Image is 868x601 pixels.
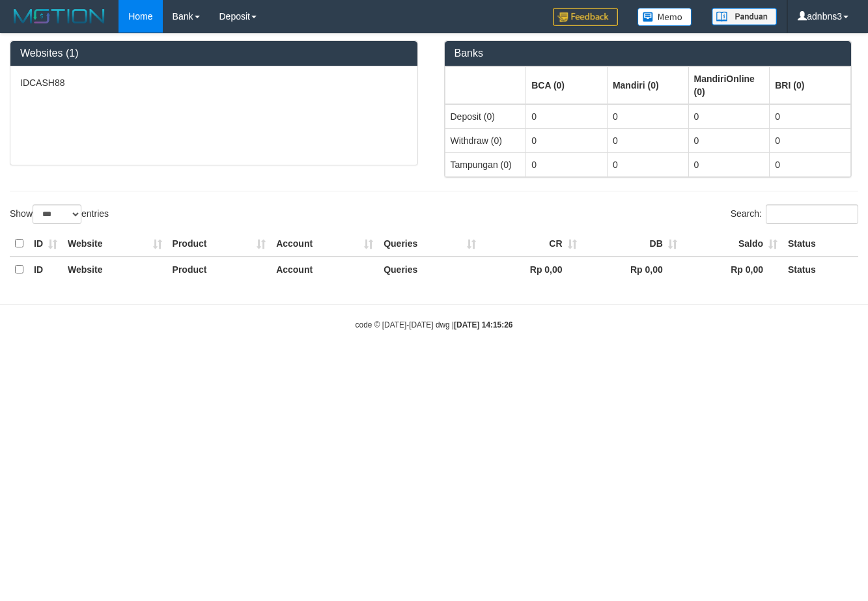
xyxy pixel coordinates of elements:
label: Search: [731,204,858,224]
th: Group: activate to sort column ascending [770,66,851,104]
th: Status [783,257,858,282]
th: DB [582,231,682,257]
img: Button%20Memo.svg [637,8,692,26]
th: Rp 0,00 [682,257,783,282]
th: Saldo [682,231,783,257]
th: ID [29,231,63,257]
td: Tampungan (0) [445,152,526,176]
th: Product [167,231,272,257]
td: 0 [688,128,770,152]
p: IDCASH88 [20,76,408,89]
td: 0 [770,104,851,129]
th: Queries [378,231,481,257]
h3: Banks [455,48,842,59]
th: Group: activate to sort column ascending [607,66,688,104]
th: Website [63,257,167,282]
td: 0 [607,128,688,152]
td: 0 [770,152,851,176]
td: 0 [526,104,608,129]
th: Rp 0,00 [582,257,682,282]
th: Account [271,231,378,257]
img: panduan.png [712,8,777,25]
th: Group: activate to sort column ascending [688,66,770,104]
td: 0 [607,104,688,129]
small: code © [DATE]-[DATE] dwg | [356,320,513,329]
img: Feedback.jpg [553,8,618,26]
td: 0 [688,152,770,176]
th: Website [63,231,167,257]
th: Group: activate to sort column ascending [526,66,608,104]
td: 0 [770,128,851,152]
td: 0 [607,152,688,176]
img: MOTION_logo.png [10,7,109,26]
th: Group: activate to sort column ascending [445,66,526,104]
td: 0 [526,128,608,152]
td: 0 [688,104,770,129]
td: 0 [526,152,608,176]
strong: [DATE] 14:15:26 [454,320,512,329]
h3: Websites (1) [20,48,408,59]
td: Deposit (0) [445,104,526,129]
label: Show entries [10,204,109,224]
td: Withdraw (0) [445,128,526,152]
th: Account [271,257,378,282]
th: CR [481,231,581,257]
th: Product [167,257,272,282]
th: Rp 0,00 [481,257,581,282]
th: Status [783,231,858,257]
th: ID [29,257,63,282]
input: Search: [766,204,858,224]
th: Queries [378,257,481,282]
select: Showentries [33,204,81,224]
